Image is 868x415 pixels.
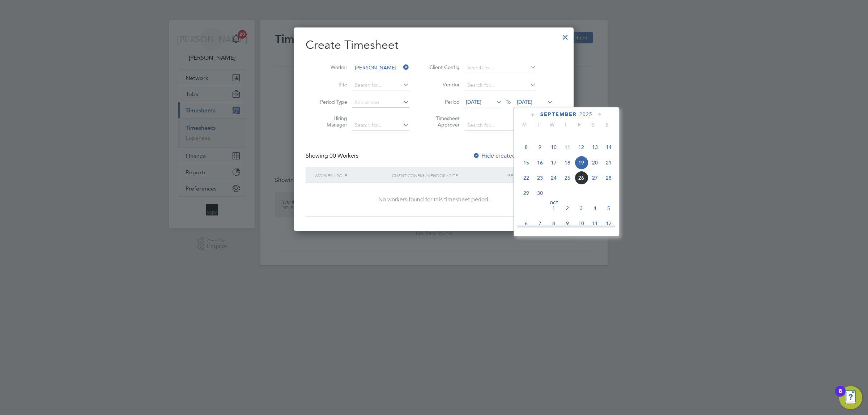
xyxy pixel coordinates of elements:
[561,201,574,215] span: 2
[547,171,561,185] span: 24
[602,201,616,215] span: 5
[313,167,390,184] div: Worker / Role
[533,186,547,200] span: 30
[517,99,532,105] span: [DATE]
[315,64,347,70] label: Worker
[465,80,536,90] input: Search for...
[586,121,600,128] span: S
[518,121,531,128] span: M
[574,156,588,170] span: 19
[313,196,555,204] div: No workers found for this timesheet period.
[588,201,602,215] span: 4
[519,140,533,154] span: 8
[602,156,616,170] span: 21
[352,98,409,108] input: Select one
[506,167,555,184] div: Period
[547,201,561,205] span: Oct
[533,156,547,170] span: 16
[588,156,602,170] span: 20
[466,99,481,105] span: [DATE]
[574,201,588,215] span: 3
[390,167,506,184] div: Client Config / Vendor / Site
[602,217,616,230] span: 12
[329,152,358,159] span: 00 Workers
[519,156,533,170] span: 15
[588,140,602,154] span: 13
[600,121,614,128] span: S
[352,80,409,90] input: Search for...
[545,121,559,128] span: W
[540,111,577,117] span: September
[352,63,409,73] input: Search for...
[427,115,460,128] label: Timesheet Approver
[574,217,588,230] span: 10
[352,120,409,131] input: Search for...
[533,217,547,230] span: 7
[519,217,533,230] span: 6
[427,81,460,88] label: Vendor
[503,97,513,107] span: To
[559,121,573,128] span: T
[561,140,574,154] span: 11
[547,140,561,154] span: 10
[602,140,616,154] span: 14
[547,217,561,230] span: 8
[427,64,460,70] label: Client Config
[519,186,533,200] span: 29
[588,171,602,185] span: 27
[573,121,586,128] span: F
[315,115,347,128] label: Hiring Manager
[533,171,547,185] span: 23
[561,171,574,185] span: 25
[561,217,574,230] span: 9
[574,171,588,185] span: 26
[547,156,561,170] span: 17
[473,152,546,159] label: Hide created timesheets
[547,201,561,215] span: 1
[839,386,862,409] button: Open Resource Center, 8 new notifications
[602,171,616,185] span: 28
[465,63,536,73] input: Search for...
[574,140,588,154] span: 12
[465,120,536,131] input: Search for...
[306,38,562,53] h2: Create Timesheet
[588,217,602,230] span: 11
[306,152,360,160] div: Showing
[561,156,574,170] span: 18
[315,81,347,88] label: Site
[533,140,547,154] span: 9
[839,391,842,401] div: 8
[315,99,347,105] label: Period Type
[519,171,533,185] span: 22
[427,99,460,105] label: Period
[579,111,592,117] span: 2025
[531,121,545,128] span: T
